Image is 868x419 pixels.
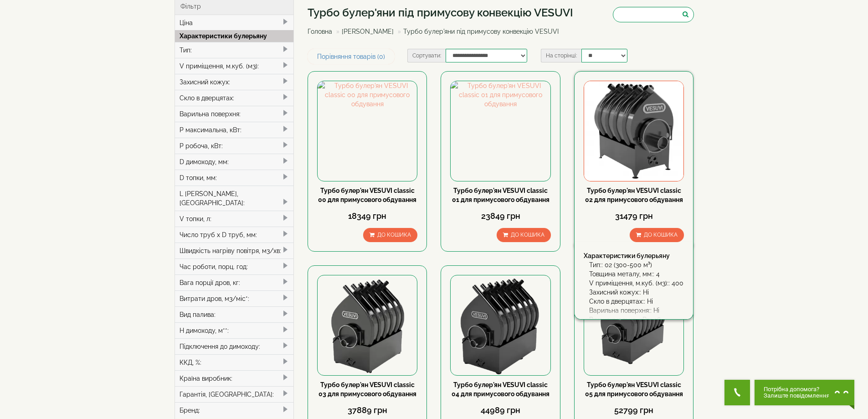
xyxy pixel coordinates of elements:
[450,404,550,416] div: 44989 грн
[175,306,294,322] div: Вид палива:
[175,290,294,306] div: Витрати дров, м3/міс*:
[584,251,684,260] div: Характеристики булерьяну
[589,297,684,306] div: Скло в дверцятах:: Ні
[452,381,550,398] a: Турбо булер'ян VESUVI classic 04 для примусового обдування
[175,402,294,418] div: Бренд:
[584,81,683,181] img: Турбо булер'ян VESUVI classic 02 для примусового обдування
[175,30,294,42] div: Характеристики булерьяну
[175,186,294,211] div: L [PERSON_NAME], [GEOGRAPHIC_DATA]:
[175,170,294,186] div: D топки, мм:
[175,211,294,227] div: V топки, л:
[451,81,550,181] img: Турбо булер'ян VESUVI classic 01 для примусового обдування
[318,275,417,375] img: Турбо булер'ян VESUVI classic 03 для примусового обдування
[342,28,394,35] a: [PERSON_NAME]
[175,322,294,338] div: H димоходу, м**:
[317,404,417,416] div: 37889 грн
[589,269,684,279] div: Товщина металу, мм:: 4
[589,288,684,297] div: Захисний кожух:: Ні
[630,228,684,242] button: До кошика
[308,28,332,35] a: Головна
[308,7,573,19] h1: Турбо булер'яни під примусову конвекцію VESUVI
[724,380,750,405] button: Get Call button
[764,386,830,393] span: Потрібна допомога?
[318,381,416,398] a: Турбо булер'ян VESUVI classic 03 для примусового обдування
[497,228,551,242] button: До кошика
[175,259,294,274] div: Час роботи, порц. год:
[755,380,854,405] button: Chat button
[308,49,395,64] a: Порівняння товарів (0)
[644,232,678,238] span: До кошика
[377,232,411,238] span: До кошика
[584,275,683,375] img: Турбо булер'ян VESUVI classic 05 для примусового обдування
[585,381,683,398] a: Турбо булер'ян VESUVI classic 05 для примусового обдування
[317,210,417,222] div: 18349 грн
[363,228,417,242] button: До кошика
[175,58,294,74] div: V приміщення, м.куб. (м3):
[175,338,294,354] div: Підключення до димоходу:
[584,404,684,416] div: 52799 грн
[175,243,294,259] div: Швидкість нагріву повітря, м3/хв:
[175,154,294,170] div: D димоходу, мм:
[584,210,684,222] div: 31479 грн
[395,27,559,36] li: Турбо булер'яни під примусову конвекцію VESUVI
[175,90,294,106] div: Скло в дверцятах:
[452,187,550,203] a: Турбо булер'ян VESUVI classic 01 для примусового обдування
[175,42,294,58] div: Тип:
[318,187,416,203] a: Турбо булер'ян VESUVI classic 00 для примусового обдування
[175,138,294,154] div: P робоча, кВт:
[541,49,581,62] label: На сторінці:
[589,279,684,288] div: V приміщення, м.куб. (м3):: 400
[585,187,683,203] a: Турбо булер'ян VESUVI classic 02 для примусового обдування
[175,122,294,138] div: P максимальна, кВт:
[175,386,294,402] div: Гарантія, [GEOGRAPHIC_DATA]:
[175,227,294,243] div: Число труб x D труб, мм:
[318,81,417,181] img: Турбо булер'ян VESUVI classic 00 для примусового обдування
[175,74,294,90] div: Захисний кожух:
[407,49,446,62] label: Сортувати:
[175,354,294,370] div: ККД, %:
[764,393,830,399] span: Залиште повідомлення
[175,15,294,31] div: Ціна
[450,210,550,222] div: 23849 грн
[175,370,294,386] div: Країна виробник:
[511,232,544,238] span: До кошика
[175,274,294,290] div: Вага порції дров, кг:
[175,106,294,122] div: Варильна поверхня:
[589,260,684,269] div: Тип:: 02 (300-500 м³)
[451,275,550,375] img: Турбо булер'ян VESUVI classic 04 для примусового обдування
